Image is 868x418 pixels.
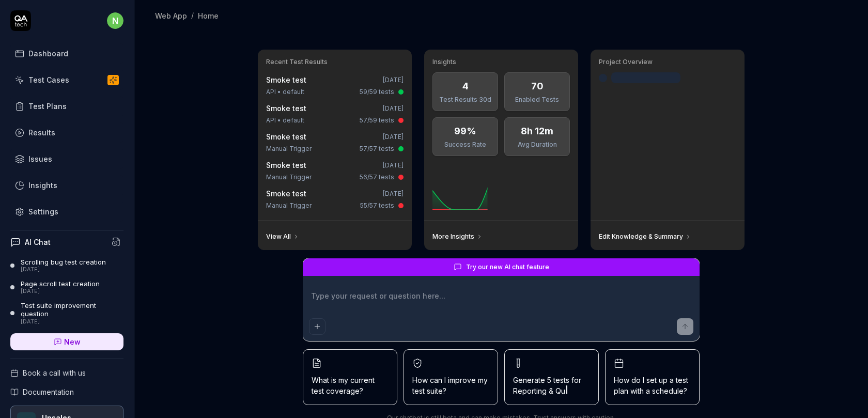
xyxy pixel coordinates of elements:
[462,79,469,93] div: 4
[511,95,563,104] div: Enabled Tests
[21,301,123,318] div: Test suite improvement question
[266,132,306,141] a: Smoke test
[191,10,194,21] div: /
[28,206,58,217] div: Settings
[107,10,123,31] button: n
[383,104,404,112] time: [DATE]
[309,318,326,335] button: Add attachment
[531,79,544,93] div: 70
[599,233,691,241] a: Edit Knowledge & Summary
[303,349,397,405] button: What is my current test coverage?
[23,386,74,397] span: Documentation
[504,349,599,405] button: Generate 5 tests forReporting & Qu
[360,116,394,125] div: 57/59 tests
[10,149,123,169] a: Issues
[266,104,306,113] a: Smoke test
[10,301,123,325] a: Test suite improvement question[DATE]
[266,233,299,241] a: View All
[383,190,404,197] time: [DATE]
[513,386,565,395] span: Reporting & Qu
[10,96,123,116] a: Test Plans
[432,233,483,241] a: More Insights
[21,318,123,326] div: [DATE]
[28,180,57,191] div: Insights
[312,375,389,396] span: What is my current test coverage?
[614,375,691,396] span: How do I set up a test plan with a schedule?
[28,127,55,138] div: Results
[107,12,123,29] span: n
[198,10,219,21] div: Home
[21,288,100,295] div: [DATE]
[10,367,123,378] a: Book a call with us
[513,375,590,396] span: Generate 5 tests for
[383,133,404,141] time: [DATE]
[155,10,187,21] div: Web App
[28,101,67,112] div: Test Plans
[10,258,123,273] a: Scrolling bug test creation[DATE]
[266,75,306,84] a: Smoke test
[466,262,549,272] span: Try our new AI chat feature
[64,336,81,347] span: New
[264,129,406,156] a: Smoke test[DATE]Manual Trigger57/57 tests
[266,173,312,182] div: Manual Trigger
[404,349,498,405] button: How can I improve my test suite?
[611,72,680,83] div: Last crawled [DATE]
[266,116,304,125] div: API • default
[10,175,123,195] a: Insights
[10,122,123,143] a: Results
[10,386,123,397] a: Documentation
[28,74,69,85] div: Test Cases
[383,76,404,84] time: [DATE]
[511,140,563,149] div: Avg Duration
[412,375,489,396] span: How can I improve my test suite?
[10,280,123,295] a: Page scroll test creation[DATE]
[264,186,406,212] a: Smoke test[DATE]Manual Trigger55/57 tests
[360,144,394,153] div: 57/57 tests
[10,333,123,350] a: New
[360,87,394,97] div: 59/59 tests
[439,140,491,149] div: Success Rate
[23,367,86,378] span: Book a call with us
[21,258,106,266] div: Scrolling bug test creation
[599,58,736,66] h3: Project Overview
[383,161,404,169] time: [DATE]
[264,101,406,127] a: Smoke test[DATE]API • default57/59 tests
[28,48,68,59] div: Dashboard
[264,72,406,99] a: Smoke test[DATE]API • default59/59 tests
[360,173,394,182] div: 56/57 tests
[10,43,123,64] a: Dashboard
[439,95,491,104] div: Test Results 30d
[25,237,51,247] h4: AI Chat
[521,124,553,138] div: 8h 12m
[432,58,570,66] h3: Insights
[264,158,406,184] a: Smoke test[DATE]Manual Trigger56/57 tests
[266,144,312,153] div: Manual Trigger
[10,202,123,222] a: Settings
[266,161,306,169] a: Smoke test
[454,124,476,138] div: 99%
[266,189,306,198] a: Smoke test
[266,201,312,210] div: Manual Trigger
[21,266,106,273] div: [DATE]
[360,201,394,210] div: 55/57 tests
[21,280,100,288] div: Page scroll test creation
[605,349,700,405] button: How do I set up a test plan with a schedule?
[266,58,404,66] h3: Recent Test Results
[28,153,52,164] div: Issues
[10,70,123,90] a: Test Cases
[266,87,304,97] div: API • default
